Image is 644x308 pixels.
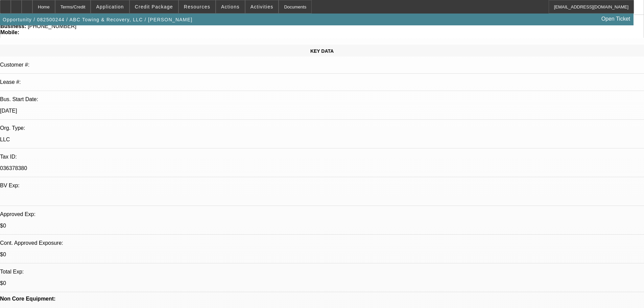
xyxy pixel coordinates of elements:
span: Application [96,4,124,9]
button: Activities [245,0,279,13]
span: Opportunity / 082500244 / ABC Towing & Recovery, LLC / [PERSON_NAME] [3,17,193,22]
button: Actions [216,0,245,13]
button: Resources [179,0,215,13]
a: Open Ticket [599,13,633,25]
button: Application [91,0,129,13]
span: Activities [251,4,273,9]
span: Resources [184,4,210,9]
span: KEY DATA [310,48,334,54]
span: Actions [221,4,240,9]
span: Credit Package [135,4,173,9]
strong: Mobile: [0,29,19,35]
button: Credit Package [130,0,178,13]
